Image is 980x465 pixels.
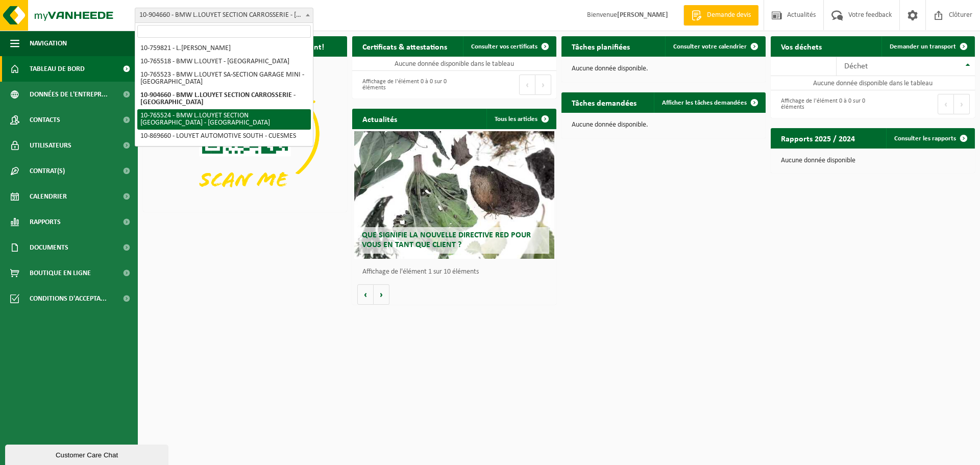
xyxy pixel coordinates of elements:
h2: Tâches demandées [561,92,647,112]
span: Afficher les tâches demandées [662,100,747,106]
span: Demander un transport [890,43,956,50]
span: Consulter vos certificats [471,43,537,50]
span: Données de l'entrepr... [30,82,108,107]
a: Consulter votre calendrier [665,36,765,57]
p: Aucune donnée disponible [781,157,965,164]
h2: Actualités [352,109,407,129]
span: 10-904660 - BMW L.LOUYET SECTION CARROSSERIE - CHARLEROI [135,8,313,23]
p: Aucune donnée disponible. [572,121,755,129]
li: 10-904660 - BMW L.LOUYET SECTION CARROSSERIE - [GEOGRAPHIC_DATA] [137,89,311,109]
p: Aucune donnée disponible. [572,65,755,72]
button: Vorige [357,284,374,305]
button: Previous [938,94,954,114]
li: 10-765523 - BMW L.LOUYET SA-SECTION GARAGE MINI - [GEOGRAPHIC_DATA] [137,68,311,89]
span: Contrat(s) [30,158,65,184]
a: Consulter vos certificats [463,36,555,57]
a: Consulter les rapports [886,128,974,149]
iframe: chat widget [5,443,170,465]
a: Demande devis [683,5,758,26]
span: Tableau de bord [30,56,85,82]
span: 10-904660 - BMW L.LOUYET SECTION CARROSSERIE - CHARLEROI [135,8,313,22]
h2: Vos déchets [771,36,832,56]
span: Que signifie la nouvelle directive RED pour vous en tant que client ? [362,231,531,249]
li: 10-759821 - L.[PERSON_NAME] [137,42,311,55]
p: Affichage de l'élément 1 sur 10 éléments [362,268,551,276]
button: Volgende [374,284,389,305]
span: Utilisateurs [30,133,71,158]
h2: Certificats & attestations [352,36,457,56]
td: Aucune donnée disponible dans le tableau [352,57,556,71]
span: Documents [30,235,68,260]
h2: Rapports 2025 / 2024 [771,128,865,148]
div: Affichage de l'élément 0 à 0 sur 0 éléments [776,93,868,115]
a: Que signifie la nouvelle directive RED pour vous en tant que client ? [354,131,554,259]
span: Conditions d'accepta... [30,286,107,311]
span: Demande devis [704,10,753,20]
a: Tous les articles [486,109,555,129]
li: 10-765518 - BMW L.LOUYET - [GEOGRAPHIC_DATA] [137,55,311,68]
span: Déchet [844,62,868,70]
span: Consulter votre calendrier [673,43,747,50]
button: Next [954,94,970,114]
div: Affichage de l'élément 0 à 0 sur 0 éléments [357,74,449,96]
td: Aucune donnée disponible dans le tableau [771,76,975,90]
li: 10-765524 - BMW L.LOUYET SECTION [GEOGRAPHIC_DATA] - [GEOGRAPHIC_DATA] [137,109,311,130]
span: Navigation [30,31,67,56]
li: 10-765519 - L.LOUYET LA LOUVIERE - [GEOGRAPHIC_DATA] [137,143,311,163]
strong: [PERSON_NAME] [617,11,668,19]
li: 10-869660 - LOUYET AUTOMOTIVE SOUTH - CUESMES [137,130,311,143]
span: Contacts [30,107,60,133]
span: Rapports [30,209,61,235]
button: Previous [519,75,535,95]
span: Boutique en ligne [30,260,91,286]
h2: Tâches planifiées [561,36,640,56]
a: Demander un transport [881,36,974,57]
button: Next [535,75,551,95]
a: Afficher les tâches demandées [654,92,765,113]
span: Calendrier [30,184,67,209]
